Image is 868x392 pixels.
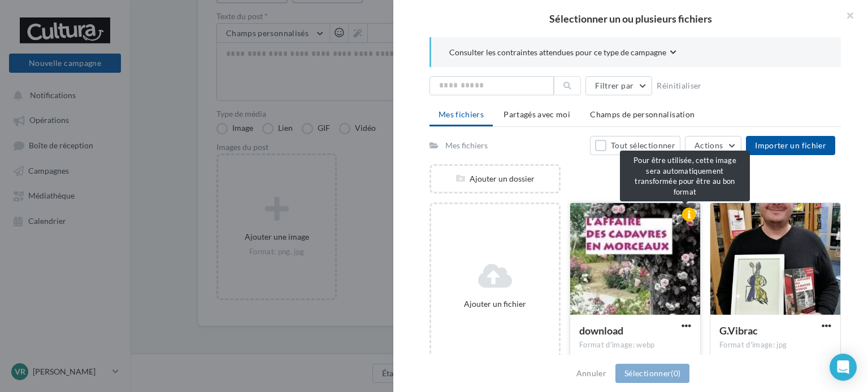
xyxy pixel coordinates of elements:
[449,46,676,60] button: Consulter les contraintes attendues pour ce type de campagne
[449,47,666,58] span: Consulter les contraintes attendues pour ce type de campagne
[755,140,826,150] span: Importer un fichier
[590,109,695,119] span: Champs de personnalisation
[615,364,689,383] button: Sélectionner(0)
[685,136,741,155] button: Actions
[652,79,706,93] button: Réinitialiser
[719,324,758,337] span: G.Vibrac
[590,136,680,155] button: Tout sélectionner
[579,324,623,337] span: download
[585,76,652,95] button: Filtrer par
[411,14,850,24] h2: Sélectionner un ou plusieurs fichiers
[579,340,691,350] div: Format d'image: webp
[671,368,680,378] span: (0)
[695,140,723,150] span: Actions
[439,109,484,119] span: Mes fichiers
[436,298,554,310] div: Ajouter un fichier
[431,173,559,184] div: Ajouter un dossier
[620,151,750,201] div: Pour être utilisée, cette image sera automatiquement transformée pour être au bon format
[719,340,831,350] div: Format d'image: jpg
[746,136,835,155] button: Importer un fichier
[445,140,488,151] div: Mes fichiers
[572,367,611,380] button: Annuler
[830,354,857,381] div: Open Intercom Messenger
[504,109,570,119] span: Partagés avec moi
